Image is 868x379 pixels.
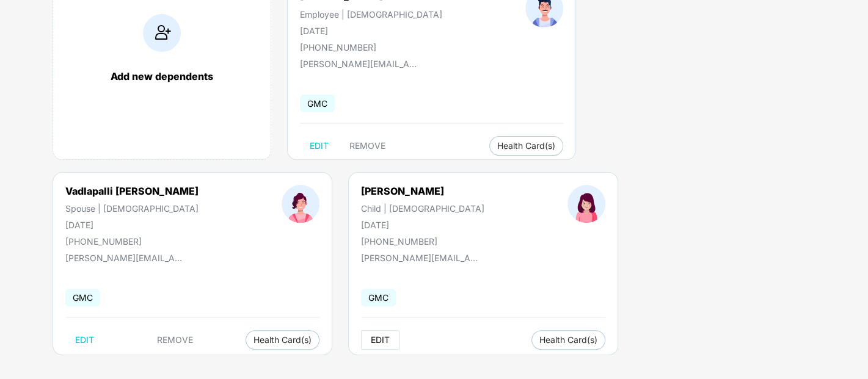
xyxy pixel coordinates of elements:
span: Health Card(s) [253,337,312,343]
span: GMC [361,289,396,306]
button: EDIT [300,136,338,156]
div: [DATE] [361,220,484,230]
div: Child | [DEMOGRAPHIC_DATA] [361,203,484,214]
span: Health Card(s) [539,337,597,343]
div: [PERSON_NAME] [361,185,484,197]
button: Health Card(s) [489,136,563,156]
img: addIcon [143,14,181,52]
img: profileImage [282,185,319,223]
span: GMC [65,289,100,306]
button: Health Card(s) [246,330,319,350]
div: Employee | [DEMOGRAPHIC_DATA] [300,9,442,20]
div: [PERSON_NAME][EMAIL_ADDRESS][PERSON_NAME][DOMAIN_NAME] [300,59,422,69]
span: REMOVE [349,141,385,151]
button: REMOVE [340,136,395,156]
span: EDIT [371,335,390,345]
div: [PHONE_NUMBER] [361,236,484,247]
div: [PERSON_NAME][EMAIL_ADDRESS][PERSON_NAME][DOMAIN_NAME] [361,253,483,263]
button: Health Card(s) [531,330,605,350]
div: [DATE] [300,26,442,36]
div: [PHONE_NUMBER] [65,236,199,247]
div: [DATE] [65,220,199,230]
span: EDIT [310,141,329,151]
img: profileImage [567,185,605,223]
span: REMOVE [157,335,193,345]
div: [PHONE_NUMBER] [300,42,442,52]
button: EDIT [65,330,104,350]
div: [PERSON_NAME][EMAIL_ADDRESS][PERSON_NAME][DOMAIN_NAME] [65,253,188,263]
div: Add new dependents [65,70,258,82]
button: EDIT [361,330,399,350]
div: Vadlapalli [PERSON_NAME] [65,185,199,197]
span: GMC [300,95,335,112]
button: REMOVE [147,330,203,350]
span: Health Card(s) [497,143,555,149]
span: EDIT [75,335,94,345]
div: Spouse | [DEMOGRAPHIC_DATA] [65,203,199,214]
